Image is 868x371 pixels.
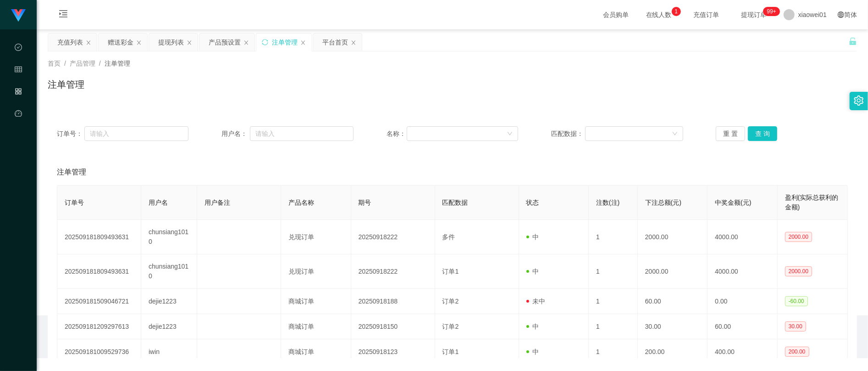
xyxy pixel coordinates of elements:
[15,62,22,80] i: 图标: table
[272,34,298,51] div: 注单管理
[141,254,197,289] td: chunsiang1010
[262,39,268,45] i: 图标: sync
[57,220,141,254] td: 202509181809493631
[141,220,197,254] td: chunsiang1010
[507,131,513,137] i: 图标: down
[748,126,777,141] button: 查 询
[99,60,101,67] span: /
[785,296,808,306] span: -60.00
[442,323,459,330] span: 订单2
[322,34,348,51] div: 平台首页
[785,266,812,276] span: 2000.00
[44,337,861,347] div: 2021
[715,199,751,206] span: 中奖金额(元)
[526,348,539,355] span: 中
[187,40,192,45] i: 图标: close
[15,39,22,58] i: 图标: check-circle-o
[281,254,351,289] td: 兑现订单
[641,11,676,18] span: 在线人数
[351,289,435,314] td: 20250918188
[689,11,724,18] span: 充值订单
[526,298,546,305] span: 未中
[442,298,459,305] span: 订单2
[442,233,455,241] span: 多件
[716,126,745,141] button: 重 置
[638,254,708,289] td: 2000.00
[674,7,678,16] p: 1
[849,37,857,45] i: 图标: unlock
[672,7,681,16] sup: 1
[526,199,539,206] span: 状态
[221,129,249,139] span: 用户名：
[589,220,638,254] td: 1
[351,220,435,254] td: 20250918222
[84,126,189,141] input: 请输入
[854,96,864,106] i: 图标: setting
[141,339,197,365] td: iwin
[737,11,772,18] span: 提现订单
[48,0,79,30] i: 图标: menu-unfold
[387,129,407,139] span: 名称：
[57,34,83,51] div: 充值列表
[57,167,86,178] span: 注单管理
[442,348,459,355] span: 订单1
[288,199,314,206] span: 产品名称
[108,34,133,51] div: 赠送彩金
[57,314,141,339] td: 202509181209297613
[300,40,306,45] i: 图标: close
[281,220,351,254] td: 兑现订单
[551,129,585,139] span: 匹配数据：
[763,7,780,16] sup: 1220
[526,268,539,275] span: 中
[672,131,678,137] i: 图标: down
[351,40,356,45] i: 图标: close
[596,199,619,206] span: 注数(注)
[708,339,778,365] td: 400.00
[57,254,141,289] td: 202509181809493631
[442,199,468,206] span: 匹配数据
[281,289,351,314] td: 商城订单
[638,314,708,339] td: 30.00
[589,254,638,289] td: 1
[351,254,435,289] td: 20250918222
[48,60,61,67] span: 首页
[15,44,22,126] span: 数据中心
[442,268,459,275] span: 订单1
[86,40,91,45] i: 图标: close
[57,129,84,139] span: 订单号：
[526,233,539,241] span: 中
[15,105,22,197] a: 图标: dashboard平台首页
[11,9,26,22] img: logo.9652507e.png
[281,314,351,339] td: 商城订单
[359,199,371,206] span: 期号
[589,314,638,339] td: 1
[785,347,809,357] span: 200.00
[638,289,708,314] td: 60.00
[589,339,638,365] td: 1
[526,323,539,330] span: 中
[57,339,141,365] td: 202509181009529736
[141,289,197,314] td: dejie1223
[589,289,638,314] td: 1
[48,78,84,91] h1: 注单管理
[105,60,130,67] span: 注单管理
[708,254,778,289] td: 4000.00
[638,220,708,254] td: 2000.00
[205,199,230,206] span: 用户备注
[141,314,197,339] td: dejie1223
[708,289,778,314] td: 0.00
[15,84,22,102] i: 图标: appstore-o
[645,199,681,206] span: 下注总额(元)
[15,66,22,148] span: 会员管理
[838,11,844,18] i: 图标: global
[65,199,84,206] span: 订单号
[785,321,806,332] span: 30.00
[158,34,184,51] div: 提现列表
[250,126,354,141] input: 请输入
[64,60,66,67] span: /
[351,339,435,365] td: 20250918123
[785,194,839,211] span: 盈利(实际总获利的金额)
[243,40,249,45] i: 图标: close
[785,232,812,242] span: 2000.00
[136,40,142,45] i: 图标: close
